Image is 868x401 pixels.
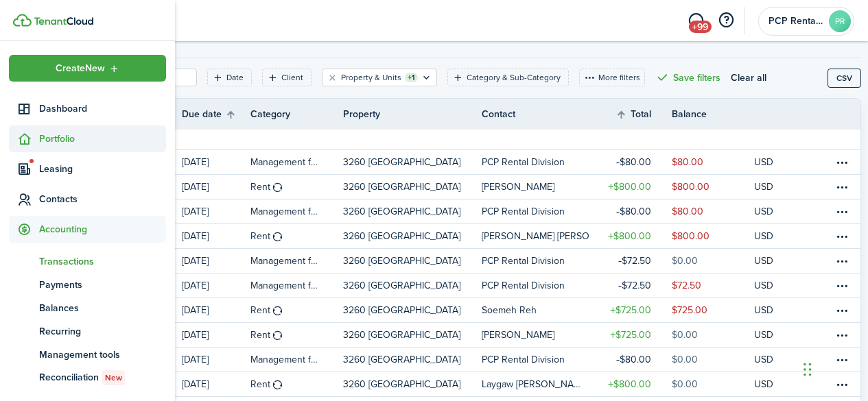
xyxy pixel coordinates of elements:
[9,250,166,273] a: Transactions
[672,303,707,317] table-amount-description: $725.00
[482,379,581,390] table-profile-info-text: Laygaw [PERSON_NAME]
[343,278,461,293] p: 3260 [GEOGRAPHIC_DATA] - 15 units, Unit 11
[610,328,651,342] table-amount-title: $725.00
[182,298,250,322] a: [DATE]
[482,224,589,248] a: [PERSON_NAME] [PERSON_NAME]
[9,273,166,296] a: Payments
[618,278,651,293] table-amount-title: $72.50
[343,199,482,223] a: 3260 [GEOGRAPHIC_DATA] - 15 units, Unit 14
[589,298,672,322] a: $725.00
[589,199,672,223] a: $80.00
[482,354,565,365] table-profile-info-text: PCP Rental Division
[39,132,166,146] span: Portfolio
[731,69,766,86] button: Clear all
[250,274,343,297] a: Management fees
[828,69,861,88] button: CSV
[343,249,482,273] a: 3260 [GEOGRAPHIC_DATA] - 15 units, Unit 9
[39,222,166,236] span: Accounting
[182,303,209,317] p: [DATE]
[343,155,461,169] p: 3260 [GEOGRAPHIC_DATA] - 15 units, Unit 13
[327,72,338,83] button: Clear filter
[250,328,270,342] table-info-title: Rent
[9,366,166,389] a: ReconciliationNew
[608,377,651,391] table-amount-title: $800.00
[672,204,703,219] table-amount-description: $80.00
[672,175,754,199] a: $800.00
[182,155,209,169] p: [DATE]
[250,372,343,396] a: Rent
[182,274,250,297] a: [DATE]
[655,69,720,86] button: Save filters
[182,372,250,396] a: [DATE]
[482,372,589,396] a: Laygaw [PERSON_NAME]
[182,377,209,391] p: [DATE]
[482,256,565,267] table-profile-info-text: PCP Rental Division
[482,107,589,121] th: Contact
[105,372,122,384] span: New
[343,175,482,199] a: 3260 [GEOGRAPHIC_DATA] - 15 units, Unit 13
[754,150,792,174] a: USD
[39,101,166,116] span: Dashboard
[754,254,773,268] p: USD
[34,17,93,25] img: TenantCloud
[343,298,482,322] a: 3260 [GEOGRAPHIC_DATA] - 15 units, Unit 9
[182,106,250,123] th: Sort
[343,372,482,396] a: 3260 [GEOGRAPHIC_DATA] - 15 units, Unit 7
[610,303,651,317] table-amount-title: $725.00
[250,254,322,268] table-info-title: Management fees
[689,21,712,33] span: +99
[754,224,792,248] a: USD
[672,150,754,174] a: $80.00
[447,69,569,86] filter-tag: Open filter
[482,199,589,223] a: PCP Rental Division
[343,274,482,297] a: 3260 [GEOGRAPHIC_DATA] - 15 units, Unit 11
[250,298,343,322] a: Rent
[618,254,651,268] table-amount-title: $72.50
[39,301,166,315] span: Balances
[754,180,773,194] p: USD
[482,206,565,217] table-profile-info-text: PCP Rental Division
[672,372,754,396] a: $0.00
[482,182,554,193] table-profile-info-text: [PERSON_NAME]
[182,199,250,223] a: [DATE]
[9,95,166,122] a: Dashboard
[343,150,482,174] a: 3260 [GEOGRAPHIC_DATA] - 15 units, Unit 13
[482,298,589,322] a: Soemeh Reh
[182,323,250,347] a: [DATE]
[182,224,250,248] a: [DATE]
[804,349,812,390] div: Drag
[589,224,672,248] a: $800.00
[250,155,322,169] table-info-title: Management fees
[672,323,754,347] a: $0.00
[672,377,698,391] table-amount-description: $0.00
[616,155,651,169] table-amount-title: $80.00
[39,192,166,206] span: Contacts
[262,69,312,86] filter-tag: Open filter
[754,372,792,396] a: USD
[754,175,792,199] a: USD
[182,352,209,367] p: [DATE]
[672,298,754,322] a: $725.00
[672,348,754,372] a: $0.00
[343,323,482,347] a: 3260 [GEOGRAPHIC_DATA] - 15 units, Unit 11
[482,280,565,291] table-profile-info-text: PCP Rental Division
[482,249,589,273] a: PCP Rental Division
[9,296,166,319] a: Balances
[182,254,209,268] p: [DATE]
[405,73,418,82] filter-tag-counter: +1
[754,155,773,169] p: USD
[182,328,209,342] p: [DATE]
[9,319,166,343] a: Recurring
[343,348,482,372] a: 3260 [GEOGRAPHIC_DATA] - 15 units, Unit 7
[589,150,672,174] a: $80.00
[482,348,589,372] a: PCP Rental Division
[754,323,792,347] a: USD
[250,278,322,293] table-info-title: Management fees
[616,204,651,219] table-amount-title: $80.00
[672,254,698,268] table-amount-description: $0.00
[343,224,482,248] a: 3260 [GEOGRAPHIC_DATA] - 15 units, Unit 14
[250,377,270,391] table-info-title: Rent
[672,107,754,121] th: Balance
[250,352,322,367] table-info-title: Management fees
[754,249,792,273] a: USD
